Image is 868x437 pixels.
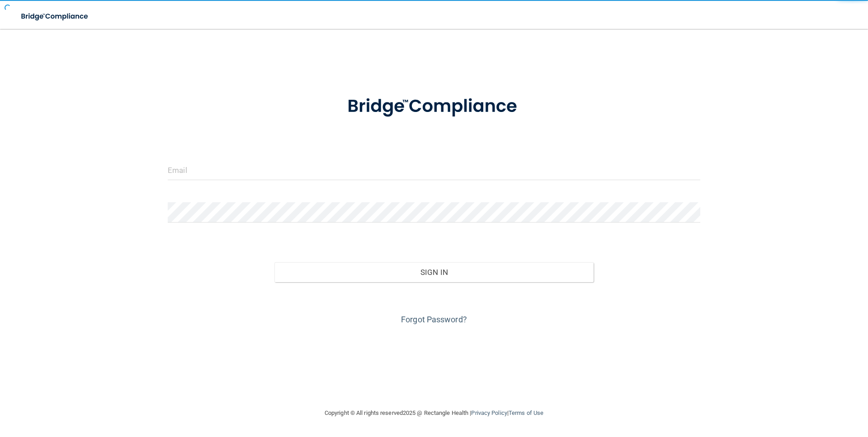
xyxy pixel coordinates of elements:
a: Privacy Policy [471,409,507,416]
img: bridge_compliance_login_screen.278c3ca4.svg [14,7,97,26]
a: Terms of Use [509,409,543,416]
a: Forgot Password? [401,315,467,324]
input: Email [168,160,700,180]
div: Copyright © All rights reserved 2025 @ Rectangle Health | | [269,399,599,428]
img: bridge_compliance_login_screen.278c3ca4.svg [329,83,539,130]
button: Sign In [274,262,594,282]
